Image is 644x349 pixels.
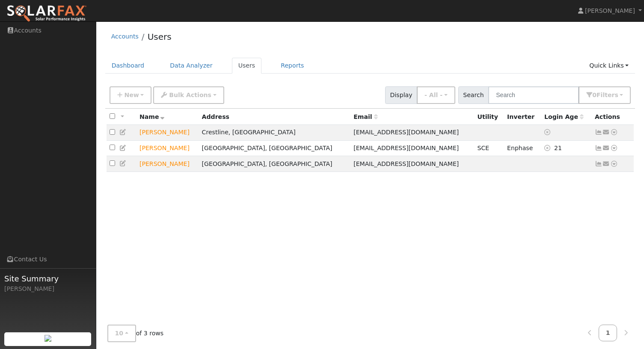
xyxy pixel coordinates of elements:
td: [GEOGRAPHIC_DATA], [GEOGRAPHIC_DATA] [199,156,351,172]
input: Search [488,86,579,104]
span: Search [458,86,489,104]
a: Other actions [610,144,618,153]
span: Email [353,113,377,120]
button: New [110,86,152,104]
span: Days since last login [544,113,584,120]
img: retrieve [45,335,51,342]
a: Show Graph [595,145,602,151]
button: Bulk Actions [153,86,224,104]
span: s [614,92,618,98]
div: [PERSON_NAME] [4,284,92,293]
a: Quick Links [583,58,635,74]
div: Inverter [507,112,538,121]
div: Address [202,112,348,121]
a: Edit User [119,160,127,167]
span: New [124,92,139,98]
td: [GEOGRAPHIC_DATA], [GEOGRAPHIC_DATA] [199,140,351,156]
a: 1 [599,325,617,341]
div: Utility [477,112,501,121]
a: Not connected [595,160,602,167]
span: SCE [477,145,489,151]
span: Enphase [507,145,533,151]
a: Users [232,58,262,74]
td: Lead [137,125,199,141]
button: 10 [107,325,136,342]
a: Not connected [595,129,602,136]
a: kaleenfoster@gmail.com [602,128,610,137]
a: No login access [544,145,554,151]
span: Display [385,86,417,104]
a: Data Analyzer [163,58,219,74]
span: Filter [597,92,618,98]
span: Name [139,113,165,120]
a: Edit User [119,145,127,151]
span: 08/04/2025 3:39:08 PM [554,145,562,151]
td: Crestline, [GEOGRAPHIC_DATA] [199,125,351,141]
span: [EMAIL_ADDRESS][DOMAIN_NAME] [353,145,459,151]
span: Bulk Actions [169,92,211,98]
span: of 3 rows [107,325,164,342]
a: Other actions [610,128,618,137]
a: Edit User [119,129,127,136]
a: jewmoney@gmail.com [602,160,610,169]
a: No login access [544,129,552,136]
a: Other actions [610,160,618,169]
span: [EMAIL_ADDRESS][DOMAIN_NAME] [353,160,459,167]
button: - All - [417,86,455,104]
td: Lead [137,156,199,172]
a: Dashboard [105,58,151,74]
span: 10 [115,330,124,337]
a: Users [148,32,172,42]
a: sabrofoster@me.com [602,144,610,153]
span: [EMAIL_ADDRESS][DOMAIN_NAME] [353,129,459,136]
span: Site Summary [4,273,92,284]
a: Reports [274,58,310,74]
span: [PERSON_NAME] [585,7,635,14]
a: Accounts [111,33,139,40]
button: 0Filters [579,86,631,104]
div: Actions [595,112,631,121]
td: Lead [137,140,199,156]
img: SolarFax [6,5,87,23]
